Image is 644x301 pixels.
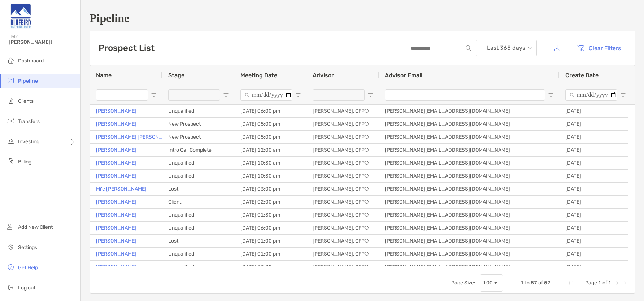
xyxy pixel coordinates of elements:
button: Open Filter Menu [548,92,554,98]
span: Settings [18,244,37,250]
div: Client [162,196,235,208]
img: input icon [466,45,471,51]
a: [PERSON_NAME] [96,223,136,232]
span: Create Date [565,72,599,79]
div: Unqualified [162,261,235,273]
div: [DATE] [560,118,632,130]
img: billing icon [6,157,15,166]
button: Open Filter Menu [151,92,157,98]
div: Lost [162,235,235,247]
input: Create Date Filter Input [565,89,617,101]
img: pipeline icon [6,76,15,85]
div: [PERSON_NAME][EMAIL_ADDRESS][DOMAIN_NAME] [379,118,560,130]
a: [PERSON_NAME] [96,197,136,206]
div: [PERSON_NAME][EMAIL_ADDRESS][DOMAIN_NAME] [379,157,560,169]
img: logout icon [6,283,15,292]
span: of [602,280,607,286]
div: [DATE] 02:00 pm [235,196,307,208]
div: [DATE] [560,170,632,182]
h1: Pipeline [90,12,635,25]
span: Dashboard [18,58,44,64]
div: New Prospect [162,118,235,130]
div: [DATE] [560,183,632,195]
span: 1 [598,280,601,286]
div: [PERSON_NAME][EMAIL_ADDRESS][DOMAIN_NAME] [379,131,560,143]
div: [DATE] 10:30 am [235,170,307,182]
div: [PERSON_NAME], CFP® [307,105,379,117]
p: Mi'e [PERSON_NAME] [96,184,147,193]
div: [PERSON_NAME], CFP® [307,144,379,156]
p: [PERSON_NAME] [96,119,136,128]
div: [DATE] 10:30 am [235,157,307,169]
div: [DATE] 05:00 pm [235,118,307,130]
div: Unqualified [162,170,235,182]
input: Meeting Date Filter Input [240,89,292,101]
div: [PERSON_NAME][EMAIL_ADDRESS][DOMAIN_NAME] [379,183,560,195]
div: [DATE] [560,248,632,260]
div: [PERSON_NAME], CFP® [307,248,379,260]
img: investing icon [6,137,15,145]
div: [PERSON_NAME], CFP® [307,183,379,195]
div: [DATE] 06:00 pm [235,105,307,117]
div: [PERSON_NAME][EMAIL_ADDRESS][DOMAIN_NAME] [379,196,560,208]
div: First Page [568,280,574,286]
span: Name [96,72,112,79]
div: Previous Page [576,280,582,286]
div: [PERSON_NAME][EMAIL_ADDRESS][DOMAIN_NAME] [379,248,560,260]
div: [DATE] 06:00 pm [235,222,307,234]
button: Open Filter Menu [620,92,626,98]
a: [PERSON_NAME] [96,171,136,180]
a: [PERSON_NAME] [96,236,136,245]
div: Unqualified [162,157,235,169]
a: [PERSON_NAME] [96,106,136,115]
div: [PERSON_NAME], CFP® [307,157,379,169]
a: [PERSON_NAME] [96,210,136,219]
img: dashboard icon [6,56,15,65]
span: Advisor Email [385,72,422,79]
div: [DATE] 03:00 pm [235,183,307,195]
span: Last 365 days [487,40,532,56]
div: [DATE] [560,144,632,156]
div: [PERSON_NAME][EMAIL_ADDRESS][DOMAIN_NAME] [379,170,560,182]
div: Unqualified [162,105,235,117]
div: Next Page [614,280,620,286]
input: Name Filter Input [96,89,148,101]
div: [DATE] [560,131,632,143]
div: [PERSON_NAME], CFP® [307,170,379,182]
div: [DATE] [560,209,632,221]
img: clients icon [6,96,15,105]
div: [PERSON_NAME], CFP® [307,209,379,221]
span: Investing [18,139,39,145]
div: Unqualified [162,222,235,234]
div: [DATE] [560,222,632,234]
div: [PERSON_NAME], CFP® [307,196,379,208]
img: add_new_client icon [6,222,15,231]
button: Open Filter Menu [295,92,301,98]
span: Pipeline [18,78,38,84]
span: Stage [168,72,184,79]
span: 57 [544,280,551,286]
div: Lost [162,183,235,195]
div: [DATE] 12:00 am [235,144,307,156]
div: Page Size [480,274,503,292]
a: [PERSON_NAME] [96,158,136,167]
div: [DATE] [560,157,632,169]
span: of [538,280,543,286]
span: [PERSON_NAME]! [9,39,76,45]
div: [DATE] [560,261,632,273]
a: [PERSON_NAME] [96,262,136,271]
div: [DATE] 01:00 pm [235,235,307,247]
div: [PERSON_NAME][EMAIL_ADDRESS][DOMAIN_NAME] [379,105,560,117]
div: [PERSON_NAME][EMAIL_ADDRESS][DOMAIN_NAME] [379,144,560,156]
div: Unqualified [162,209,235,221]
span: 57 [531,280,537,286]
a: [PERSON_NAME] [PERSON_NAME] [96,132,178,141]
